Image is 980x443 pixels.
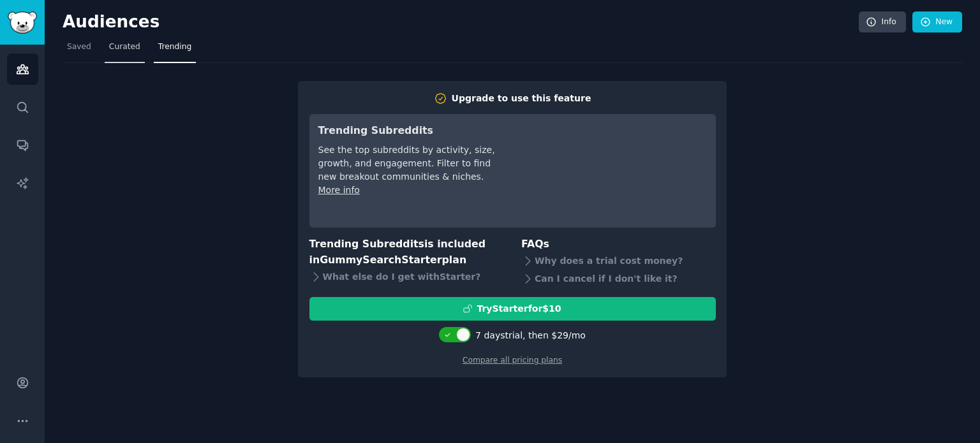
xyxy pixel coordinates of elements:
[521,236,716,252] h3: FAQs
[105,37,145,63] a: Curated
[516,123,707,219] iframe: YouTube video player
[463,356,562,365] a: Compare all pricing plans
[309,236,504,268] h3: Trending Subreddits is included in plan
[521,270,716,288] div: Can I cancel if I don't like it?
[309,268,504,286] div: What else do I get with Starter ?
[8,11,37,34] img: GummySearch logo
[912,11,962,33] a: New
[309,297,716,321] button: TryStarterfor$10
[158,41,191,53] span: Trending
[109,41,140,53] span: Curated
[63,12,859,33] h2: Audiences
[320,254,442,266] span: GummySearch Starter
[154,37,196,63] a: Trending
[67,41,91,53] span: Saved
[318,185,360,195] a: More info
[318,143,498,184] div: See the top subreddits by activity, size, growth, and engagement. Filter to find new breakout com...
[521,252,716,270] div: Why does a trial cost money?
[477,302,561,316] div: Try Starter for $10
[475,329,586,342] div: 7 days trial, then $ 29 /mo
[63,37,96,63] a: Saved
[318,123,498,139] h3: Trending Subreddits
[452,92,591,105] div: Upgrade to use this feature
[859,11,906,33] a: Info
